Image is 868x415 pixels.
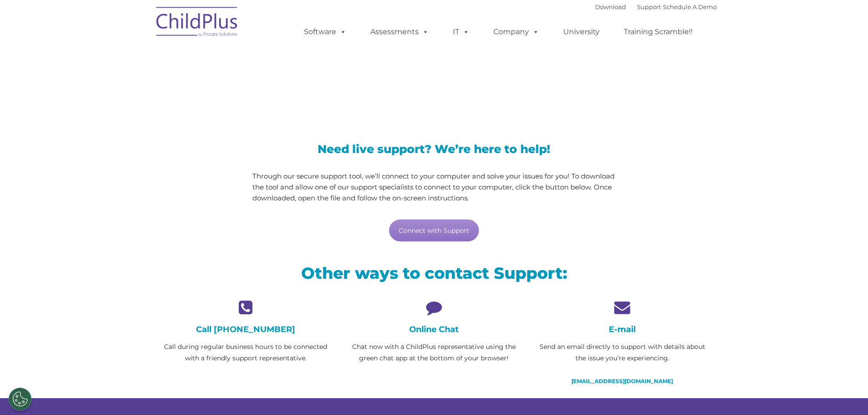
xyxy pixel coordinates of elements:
h4: Online Chat [347,324,521,334]
a: Training Scramble!! [615,23,702,41]
img: ChildPlus by Procare Solutions [152,0,243,46]
span: LiveSupport with SplashTop [159,66,499,93]
a: IT [444,23,478,41]
a: Support [637,3,661,10]
h2: Other ways to contact Support: [159,263,710,283]
h4: Call [PHONE_NUMBER] [159,324,333,334]
a: Company [484,23,548,41]
a: Software [295,23,355,41]
p: Through our secure support tool, we’ll connect to your computer and solve your issues for you! To... [252,171,616,204]
p: Chat now with a ChildPlus representative using the green chat app at the bottom of your browser! [347,341,521,364]
p: Call during regular business hours to be connected with a friendly support representative. [159,341,333,364]
a: [EMAIL_ADDRESS][DOMAIN_NAME] [571,378,673,384]
a: Assessments [361,23,438,41]
font: | [595,3,717,10]
h4: E-mail [535,324,709,334]
a: Download [595,3,626,10]
a: University [554,23,609,41]
h3: Need live support? We’re here to help! [252,143,616,155]
a: Connect with Support [389,220,479,241]
a: Schedule A Demo [663,3,717,10]
button: Cookies Settings [9,388,31,410]
p: Send an email directly to support with details about the issue you’re experiencing. [535,341,709,364]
